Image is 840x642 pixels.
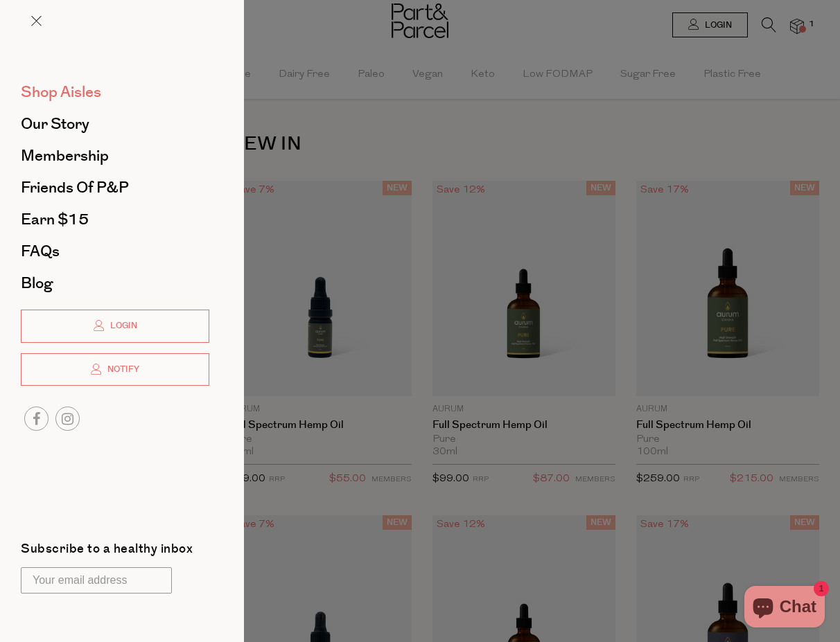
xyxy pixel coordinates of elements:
[21,353,209,386] a: Notify
[107,320,137,332] span: Login
[21,272,53,294] span: Blog
[21,145,109,167] span: Membership
[21,208,89,231] span: Earn $15
[21,244,209,259] a: FAQs
[21,212,209,227] a: Earn $15
[21,81,101,103] span: Shop Aisles
[21,180,209,195] a: Friends of P&P
[740,586,829,631] inbox-online-store-chat: Shopify online store chat
[21,240,60,262] span: FAQs
[21,148,209,163] a: Membership
[21,113,89,135] span: Our Story
[21,567,172,594] input: Your email address
[21,276,209,291] a: Blog
[21,543,193,560] label: Subscribe to a healthy inbox
[21,116,209,132] a: Our Story
[21,84,209,100] a: Shop Aisles
[21,177,129,199] span: Friends of P&P
[104,364,139,375] span: Notify
[21,310,209,343] a: Login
